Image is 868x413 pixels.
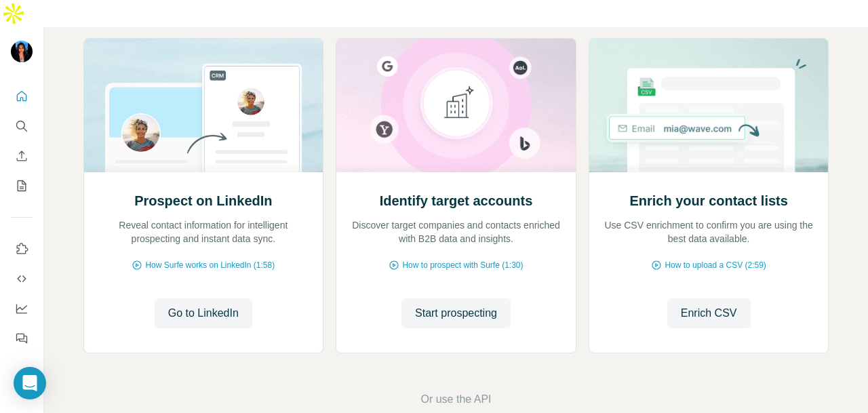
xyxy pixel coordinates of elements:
button: Dashboard [11,296,33,321]
span: How to upload a CSV (2:59) [665,259,766,271]
img: Enrich your contact lists [589,39,829,172]
img: Prospect on LinkedIn [83,39,324,172]
button: Or use the API [420,391,491,408]
h2: Identify target accounts [380,191,533,210]
img: Identify target accounts [336,39,576,172]
p: Discover target companies and contacts enriched with B2B data and insights. [350,218,562,245]
h2: Prospect on LinkedIn [134,191,272,210]
p: Reveal contact information for intelligent prospecting and instant data sync. [98,218,310,245]
button: Enrich CSV [667,298,751,328]
p: Use CSV enrichment to confirm you are using the best data available. [603,218,815,245]
span: How to prospect with Surfe (1:30) [402,259,523,271]
span: Enrich CSV [681,305,737,321]
button: Feedback [11,326,33,351]
button: Start prospecting [401,298,511,328]
button: Search [11,114,33,138]
span: How Surfe works on LinkedIn (1:58) [145,259,275,271]
h2: Enrich your contact lists [629,191,787,210]
button: Go to LinkedIn [155,298,252,328]
span: Start prospecting [415,305,497,321]
button: My lists [11,174,33,198]
div: Open Intercom Messenger [14,367,46,399]
button: Quick start [11,84,33,109]
button: Use Surfe on LinkedIn [11,237,33,261]
button: Enrich CSV [11,144,33,168]
button: Use Surfe API [11,267,33,291]
img: Avatar [11,41,33,62]
span: Go to LinkedIn [168,305,239,321]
